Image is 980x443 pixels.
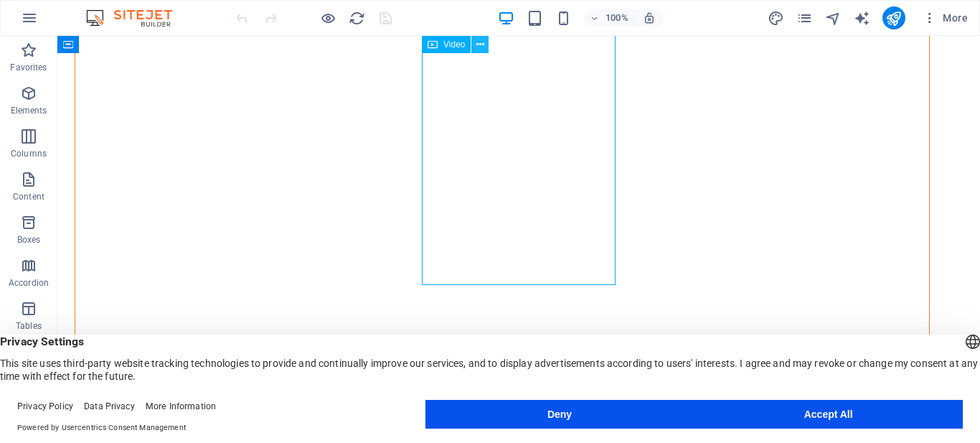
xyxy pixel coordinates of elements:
p: Favorites [10,62,47,73]
button: pages [796,9,814,27]
p: Accordion [9,277,49,289]
p: Boxes [17,234,41,246]
i: Pages (Ctrl+Alt+S) [796,10,813,27]
button: navigator [825,9,842,27]
button: Click here to leave preview mode and continue editing [319,9,336,27]
button: 100% [584,9,635,27]
button: design [768,9,785,27]
i: Navigator [825,10,842,27]
i: On resize automatically adjust zoom level to fit chosen device. [643,11,656,24]
button: reload [348,9,365,27]
span: Video [443,40,465,49]
button: publish [882,6,905,29]
i: Design (Ctrl+Alt+Y) [768,10,784,27]
span: More [923,11,968,25]
button: More [917,6,974,29]
p: Content [13,191,44,202]
p: Columns [11,148,47,159]
p: Elements [11,105,47,116]
i: AI Writer [854,10,870,27]
i: Reload page [349,10,365,27]
button: text_generator [854,9,871,27]
p: Tables [16,320,42,332]
h6: 100% [606,9,628,27]
img: Editor Logo [83,9,190,27]
i: Publish [885,10,902,27]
